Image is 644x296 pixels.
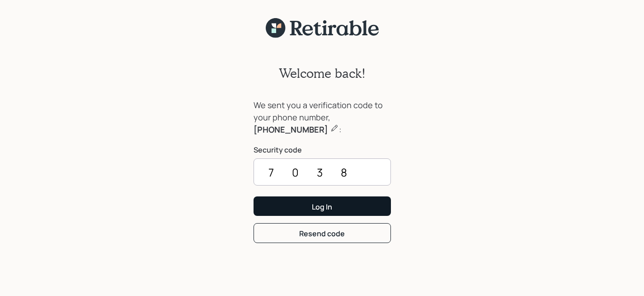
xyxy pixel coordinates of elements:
[312,202,332,212] div: Log In
[254,223,391,243] button: Resend code
[299,229,345,239] div: Resend code
[254,99,391,136] div: We sent you a verification code to your phone number, :
[254,145,391,155] label: Security code
[279,66,366,81] h2: Welcome back!
[254,196,391,216] button: Log In
[254,158,391,186] input: ••••
[254,124,328,135] b: [PHONE_NUMBER]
